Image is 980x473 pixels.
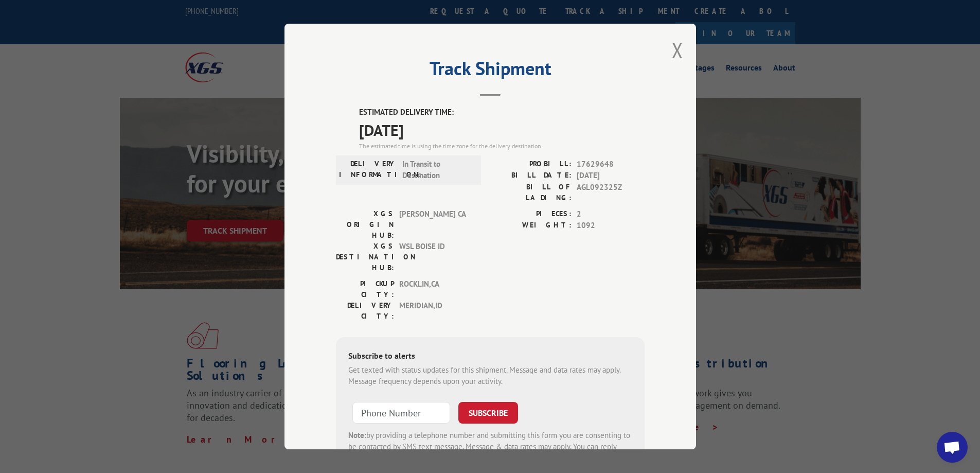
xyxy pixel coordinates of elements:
label: BILL DATE: [490,170,572,182]
span: AGL092325Z [577,182,645,203]
div: Open chat [937,432,968,463]
label: DELIVERY CITY: [336,300,394,322]
div: Subscribe to alerts [348,349,632,364]
strong: Note: [348,430,366,440]
div: by providing a telephone number and submitting this form you are consenting to be contacted by SM... [348,430,632,465]
div: Get texted with status updates for this shipment. Message and data rates may apply. Message frequ... [348,364,632,388]
label: PIECES: [490,208,572,220]
span: [PERSON_NAME] CA [399,208,469,241]
span: [DATE] [359,118,645,142]
label: ESTIMATED DELIVERY TIME: [359,107,645,118]
button: Close modal [672,37,683,64]
label: DELIVERY INFORMATION: [339,159,397,182]
h2: Track Shipment [336,61,645,81]
label: PICKUP CITY: [336,278,394,300]
label: XGS ORIGIN HUB: [336,208,394,241]
span: 2 [577,208,645,220]
label: BILL OF LADING: [490,182,572,203]
span: WSL BOISE ID [399,241,469,273]
input: Phone Number [352,402,450,424]
span: 17629648 [577,159,645,170]
span: MERIDIAN , ID [399,300,469,322]
span: In Transit to Destination [402,159,472,182]
span: [DATE] [577,170,645,182]
label: PROBILL: [490,159,572,170]
label: WEIGHT: [490,220,572,232]
label: XGS DESTINATION HUB: [336,241,394,273]
button: SUBSCRIBE [458,402,518,424]
div: The estimated time is using the time zone for the delivery destination. [359,142,645,151]
span: ROCKLIN , CA [399,278,469,300]
span: 1092 [577,220,645,232]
